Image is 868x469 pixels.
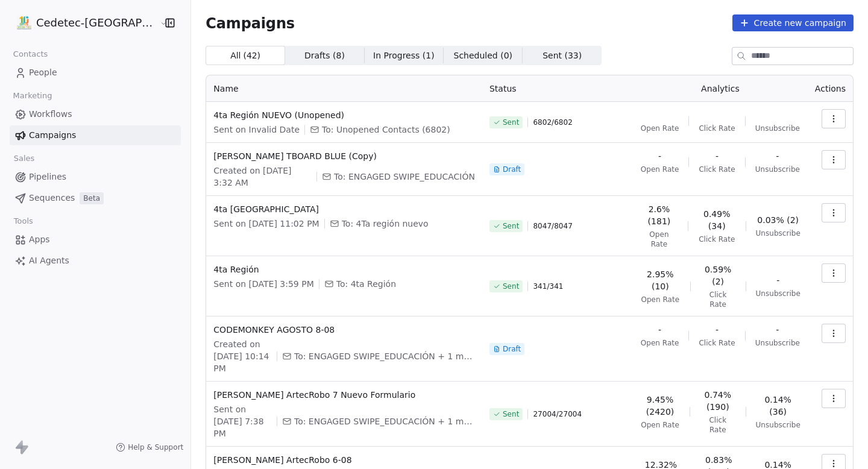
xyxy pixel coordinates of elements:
span: Sent [503,282,519,291]
th: Analytics [633,75,808,102]
span: Sent [503,409,519,419]
span: Sent ( 33 ) [542,49,582,62]
span: 0.03% (2) [757,214,799,226]
span: Unsubscribe [756,420,800,430]
span: Click Rate [699,338,735,348]
span: Drafts ( 8 ) [304,49,345,62]
span: Click Rate [700,415,736,435]
span: 6802 / 6802 [533,118,572,127]
span: To: ENGAGED SWIPE_EDUCACIÓN + 1 more [294,350,475,362]
span: Pipelines [29,171,66,183]
a: Campaigns [10,125,181,145]
span: AI Agents [29,254,69,267]
span: Sent on [DATE] 11:02 PM [213,218,319,230]
span: - [715,324,719,336]
span: CODEMONKEY AGOSTO 8-08 [213,324,475,336]
span: To: ENGAGED SWIPE_EDUCACIÓN + 1 more [294,415,475,427]
span: [PERSON_NAME] ArtecRobo 6-08 [213,454,475,466]
span: 8047 / 8047 [533,221,572,231]
span: Click Rate [700,290,736,309]
span: - [776,324,779,336]
span: Open Rate [641,295,680,304]
span: - [658,150,661,162]
span: [PERSON_NAME] ArtecRobo 7 Nuevo Formulario [213,389,475,401]
th: Actions [808,75,853,102]
a: Workflows [10,104,181,124]
span: Unsubscribe [755,165,800,174]
a: AI Agents [10,251,181,271]
span: Unsubscribe [755,124,800,133]
span: 0.74% (190) [700,389,736,413]
span: [PERSON_NAME] TBOARD BLUE (Copy) [213,150,475,162]
span: Campaigns [206,14,295,31]
span: 4ta Región [213,263,475,275]
span: People [29,66,57,79]
span: Campaigns [29,129,76,142]
span: Tools [8,212,38,230]
span: 0.14% (36) [756,394,800,418]
span: Open Rate [641,124,679,133]
span: To: Unopened Contacts (6802) [322,124,450,136]
span: Created on [DATE] 3:32 AM [213,165,312,189]
span: Click Rate [699,165,735,174]
button: Create new campaign [732,14,854,31]
span: Sent on [DATE] 3:59 PM [213,278,313,290]
span: To: 4ta Región [336,278,396,290]
span: Scheduled ( 0 ) [454,49,513,62]
span: 0.49% (34) [698,208,736,232]
span: Help & Support [128,442,183,452]
span: 4ta [GEOGRAPHIC_DATA] [213,203,475,215]
img: IMAGEN%2010%20A%C3%83%C2%91OS.png [17,16,31,30]
span: In Progress ( 1 ) [373,49,435,62]
span: Draft [503,344,521,354]
span: Sent on Invalid Date [213,124,300,136]
span: 0.59% (2) [700,263,736,288]
a: Apps [10,230,181,250]
span: Beta [80,192,104,204]
span: To: ENGAGED SWIPE_EDUCACIÓN [334,171,475,183]
span: Cedetec-[GEOGRAPHIC_DATA] [36,15,157,31]
a: Pipelines [10,167,181,187]
th: Status [482,75,633,102]
span: Sent on [DATE] 7:38 PM [213,403,272,439]
span: Unsubscribe [756,228,800,238]
span: Click Rate [699,124,735,133]
span: - [658,324,661,336]
span: - [776,274,779,286]
span: 27004 / 27004 [533,409,582,419]
span: - [776,150,779,162]
span: Open Rate [640,230,678,249]
span: Open Rate [641,165,679,174]
span: Sent [503,118,519,127]
span: Workflows [29,108,72,121]
span: Sequences [29,192,75,204]
span: Contacts [8,45,53,63]
span: Unsubscribe [756,289,800,298]
span: 2.95% (10) [640,268,681,292]
span: Unsubscribe [755,338,800,348]
span: Apps [29,233,50,246]
span: 9.45% (2420) [640,394,680,418]
button: Cedetec-[GEOGRAPHIC_DATA] [14,13,151,33]
span: Sent [503,221,519,231]
span: Created on [DATE] 10:14 PM [213,338,272,374]
span: - [715,150,719,162]
span: Open Rate [641,420,679,430]
span: To: 4Ta región nuevo [342,218,429,230]
span: Marketing [8,87,57,105]
span: Sales [8,150,40,168]
span: 2.6% (181) [640,203,678,227]
a: SequencesBeta [10,188,181,208]
span: 4ta Región NUEVO (Unopened) [213,109,475,121]
span: Open Rate [641,338,679,348]
span: Draft [503,165,521,174]
a: Help & Support [116,442,183,452]
span: Click Rate [699,234,735,244]
th: Name [206,75,482,102]
span: 341 / 341 [533,282,563,291]
a: People [10,63,181,83]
